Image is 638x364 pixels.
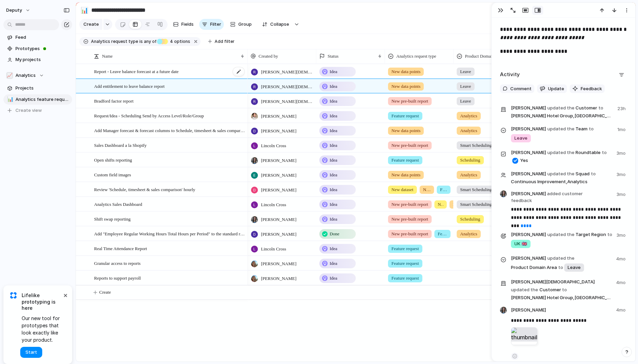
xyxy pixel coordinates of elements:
[210,21,221,28] span: Filter
[511,191,583,203] span: added customer feedback
[511,171,546,177] span: [PERSON_NAME]
[261,128,296,134] span: [PERSON_NAME]
[391,142,428,149] span: New pre-built report
[6,96,13,103] button: 📊
[453,201,458,208] span: New data points
[460,113,477,119] span: Analytics
[238,21,252,28] span: Group
[591,171,596,177] span: to
[261,260,296,267] span: [PERSON_NAME]
[511,113,613,119] span: [PERSON_NAME] Hotel Group , [GEOGRAPHIC_DATA] , Yorkare Homes , CHD Living , Farncombe Life Limit...
[3,55,72,65] a: My projects
[589,126,594,132] span: to
[328,53,339,60] span: Status
[15,85,70,92] span: Projects
[3,94,72,105] div: 📊Analytics feature requests
[460,172,477,178] span: Analytics
[511,255,546,262] span: [PERSON_NAME]
[94,200,142,208] span: Analytics Sales Dashboard
[460,201,492,208] span: Smart Scheduling
[460,157,480,164] span: Scheduling
[330,216,337,223] span: Idea
[602,149,607,156] span: to
[94,230,245,237] span: Add "Employee Regular Working Hours Total Hours per Period" to the standard report > Team Member ...
[3,70,72,81] button: 📈Analytics
[157,38,192,45] button: 4 options
[261,201,286,208] span: Lincoln Cross
[391,201,428,208] span: New pre-built report
[261,216,296,223] span: [PERSON_NAME]
[511,125,613,143] span: Team
[617,125,627,133] span: 1mo
[511,278,612,301] span: Customer
[514,240,527,247] span: UK 🇬🇧
[460,186,492,193] span: Smart Scheduling
[391,172,420,178] span: New data points
[511,286,538,293] span: updated the
[558,264,563,271] span: to
[139,38,143,45] span: is
[261,83,313,90] span: [PERSON_NAME][DEMOGRAPHIC_DATA]
[391,113,419,119] span: Feature request
[61,291,69,299] button: Dismiss
[102,53,113,60] span: Name
[391,98,428,105] span: New pre-built report
[391,68,420,75] span: New data points
[215,38,235,45] span: Add filter
[460,216,480,223] span: Scheduling
[547,255,574,262] span: updated the
[330,157,337,164] span: Idea
[99,289,111,296] span: Create
[465,53,504,60] span: Product Domain Area
[15,72,36,79] span: Analytics
[548,85,564,92] span: Update
[330,113,337,119] span: Idea
[423,186,431,193] span: New data points
[15,96,70,103] span: Analytics feature requests
[3,5,34,16] button: deputy
[511,254,612,272] span: Product Domain Area
[261,275,296,282] span: [PERSON_NAME]
[391,83,420,90] span: New data points
[330,231,339,237] span: Done
[261,187,296,193] span: [PERSON_NAME]
[3,105,72,116] button: Create view
[94,126,245,134] span: Add Manager forecast & forecast columns to Schedule, timesheet & sales comparison report
[15,45,70,52] span: Prototypes
[511,178,588,185] span: Continuous Improvement , Analytics
[511,190,602,204] span: [PERSON_NAME]
[330,275,337,282] span: Idea
[607,231,612,238] span: to
[616,278,627,286] span: 4mo
[258,19,293,30] button: Collapse
[330,142,337,149] span: Idea
[391,231,428,237] span: New pre-built report
[511,279,595,285] span: [PERSON_NAME][DEMOGRAPHIC_DATA]
[460,231,477,237] span: Analytics
[616,231,627,239] span: 3mo
[330,83,337,90] span: Idea
[616,307,627,315] span: 4mo
[261,172,296,179] span: [PERSON_NAME]
[94,244,147,252] span: Real Time Attendance Report
[520,157,528,164] span: Yes
[15,34,70,41] span: Feed
[138,38,158,45] button: isany of
[170,19,196,30] button: Fields
[204,37,239,46] button: Add filter
[79,19,102,30] button: Create
[94,67,179,75] span: Report - Leave balance forecast at a future date
[15,107,42,114] span: Create view
[22,292,62,311] span: Lifelike prototyping is here
[438,201,443,208] span: New dataset
[330,127,337,134] span: Idea
[581,85,602,92] span: Feedback
[514,135,527,142] span: Leave
[261,231,296,238] span: [PERSON_NAME]
[94,274,141,282] span: Reports to support payroll
[25,349,37,356] span: Start
[547,149,574,156] span: updated the
[261,246,286,253] span: Lincoln Cross
[330,186,337,193] span: Idea
[537,84,567,93] button: Update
